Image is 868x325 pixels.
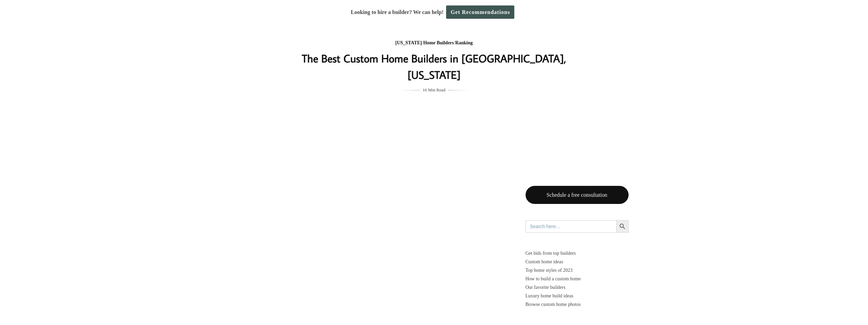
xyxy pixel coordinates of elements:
[446,5,514,19] a: Get Recommendations
[455,40,473,45] a: Ranking
[423,86,445,94] span: 16 Min Read
[395,40,422,45] a: [US_STATE]
[298,50,570,83] h1: The Best Custom Home Builders in [GEOGRAPHIC_DATA], [US_STATE]
[298,39,570,47] div: / /
[423,40,454,45] a: Home Builders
